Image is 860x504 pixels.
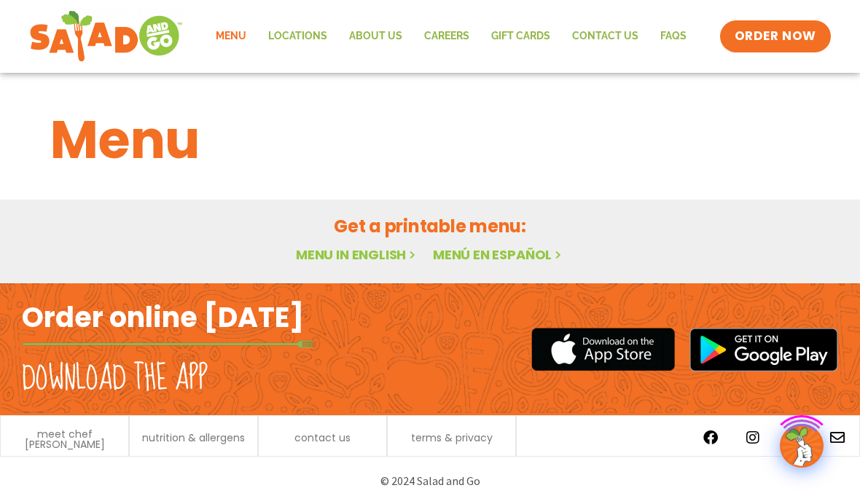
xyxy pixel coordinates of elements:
[433,245,564,264] a: Menú en español
[411,433,493,443] a: terms & privacy
[50,213,810,239] h2: Get a printable menu:
[735,28,816,45] span: ORDER NOW
[205,20,697,53] nav: Menu
[531,326,675,373] img: appstore
[257,20,338,53] a: Locations
[720,20,831,52] a: ORDER NOW
[296,245,418,264] a: Menu in English
[649,20,697,53] a: FAQs
[29,7,183,66] img: new-SAG-logo-768×292
[689,328,838,371] img: google_play
[22,358,208,399] h2: Download the app
[8,429,121,449] a: meet chef [PERSON_NAME]
[561,20,649,53] a: Contact Us
[480,20,561,53] a: GIFT CARDS
[338,20,413,53] a: About Us
[294,433,351,443] a: contact us
[22,471,838,491] p: © 2024 Salad and Go
[22,299,304,335] h2: Order online [DATE]
[22,340,313,348] img: fork
[205,20,257,53] a: Menu
[413,20,480,53] a: Careers
[142,433,245,443] a: nutrition & allergens
[50,101,810,179] h1: Menu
